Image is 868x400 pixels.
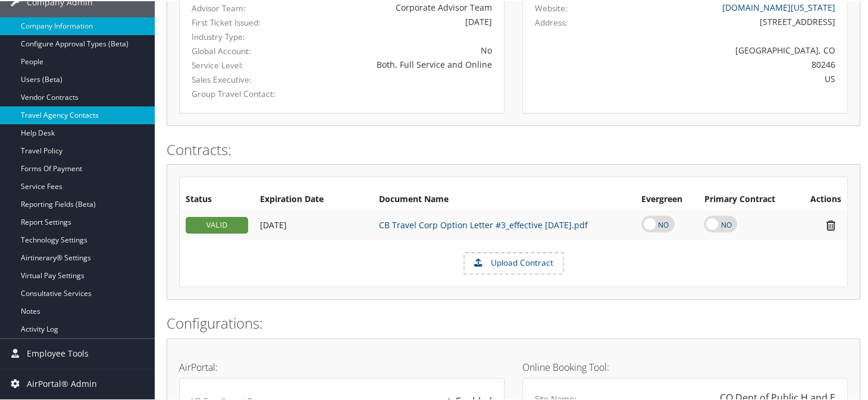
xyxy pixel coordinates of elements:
label: First Ticket Issued: [192,15,280,27]
span: AirPortal® Admin [27,368,97,398]
label: Group Travel Contact: [192,87,280,99]
th: Expiration Date [254,188,373,209]
th: Document Name [373,188,635,209]
label: Upload Contract [465,252,563,272]
span: [DATE] [260,218,287,229]
h4: Online Booking Tool: [522,361,848,371]
span: Employee Tools [27,338,89,367]
th: Primary Contract [698,188,796,209]
label: Service Level: [192,58,280,70]
div: 80246 [615,57,835,70]
a: CB Travel Corp Option Letter #3_effective [DATE].pdf [379,218,588,229]
div: No [297,43,492,55]
div: [GEOGRAPHIC_DATA], CO [615,43,835,55]
label: Industry Type: [192,30,280,42]
div: [DATE] [297,14,492,27]
div: [STREET_ADDRESS] [615,14,835,27]
div: Add/Edit Date [260,219,367,229]
label: Advisor Team: [192,1,280,13]
div: US [615,71,835,84]
th: Evergreen [635,188,698,209]
label: Website: [535,1,568,13]
label: Sales Executive: [192,73,280,84]
i: Remove Contract [820,218,841,231]
h2: Configurations: [167,312,860,332]
a: [DOMAIN_NAME][US_STATE] [722,1,835,12]
label: Address: [535,15,568,27]
th: Actions [796,188,847,209]
div: VALID [186,216,248,232]
th: Status [180,188,254,209]
div: Both, Full Service and Online [297,57,492,70]
h4: AirPortal: [179,361,504,371]
label: Global Account: [192,44,280,56]
h2: Contracts: [167,138,860,159]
